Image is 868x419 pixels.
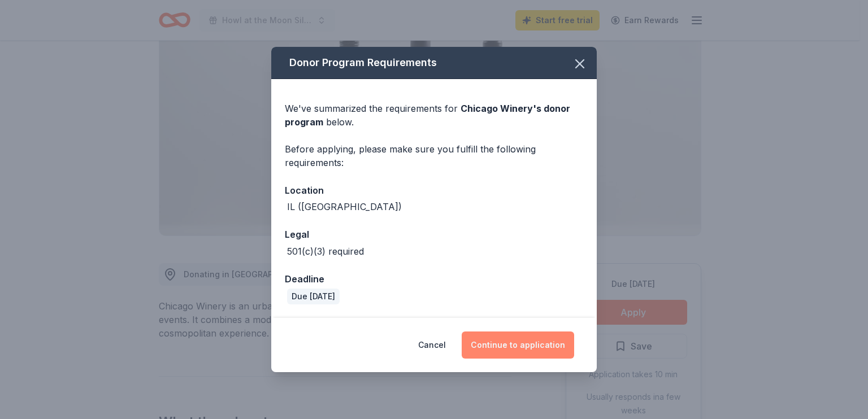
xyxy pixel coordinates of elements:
[285,183,583,198] div: Location
[285,102,583,129] div: We've summarized the requirements for below.
[285,227,583,242] div: Legal
[287,200,402,213] div: IL ([GEOGRAPHIC_DATA])
[462,331,574,359] button: Continue to application
[418,331,446,359] button: Cancel
[287,245,364,258] div: 501(c)(3) required
[285,272,583,286] div: Deadline
[271,47,597,79] div: Donor Program Requirements
[287,289,340,304] div: Due [DATE]
[285,142,583,169] div: Before applying, please make sure you fulfill the following requirements:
